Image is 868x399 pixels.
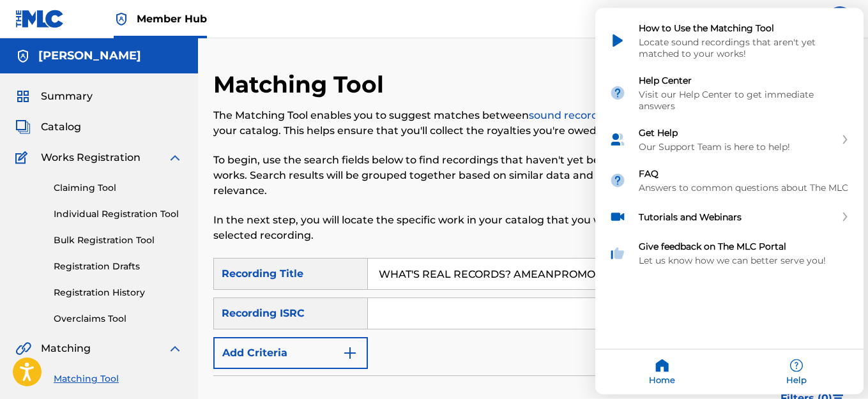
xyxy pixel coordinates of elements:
[609,245,626,262] img: module icon
[639,89,849,112] div: Visit our Help Center to get immediate answers
[639,22,849,34] div: How to Use the Matching Tool
[639,75,849,86] div: Help Center
[595,119,864,160] div: Get Help
[595,233,864,274] div: Give feedback on The MLC Portal
[841,213,849,222] svg: expand
[595,8,864,274] div: entering resource center home
[595,350,729,395] div: Home
[609,209,626,225] img: module icon
[639,36,849,59] div: Locate sound recordings that aren't yet matched to your works!
[595,201,864,233] div: Tutorials and Webinars
[609,85,626,102] img: module icon
[595,67,864,119] div: Help Center
[639,241,849,252] div: Give feedback on The MLC Portal
[639,211,835,223] div: Tutorials and Webinars
[595,15,864,67] div: How to Use the Matching Tool
[595,160,864,201] div: FAQ
[595,8,864,274] div: Resource center home modules
[609,33,626,49] img: module icon
[639,168,849,179] div: FAQ
[729,350,864,395] div: Help
[639,182,849,193] div: Answers to common questions about The MLC
[639,127,835,139] div: Get Help
[609,132,626,148] img: module icon
[841,135,849,144] svg: expand
[639,255,849,266] div: Let us know how we can better serve you!
[639,141,835,153] div: Our Support Team is here to help!
[609,172,626,189] img: module icon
